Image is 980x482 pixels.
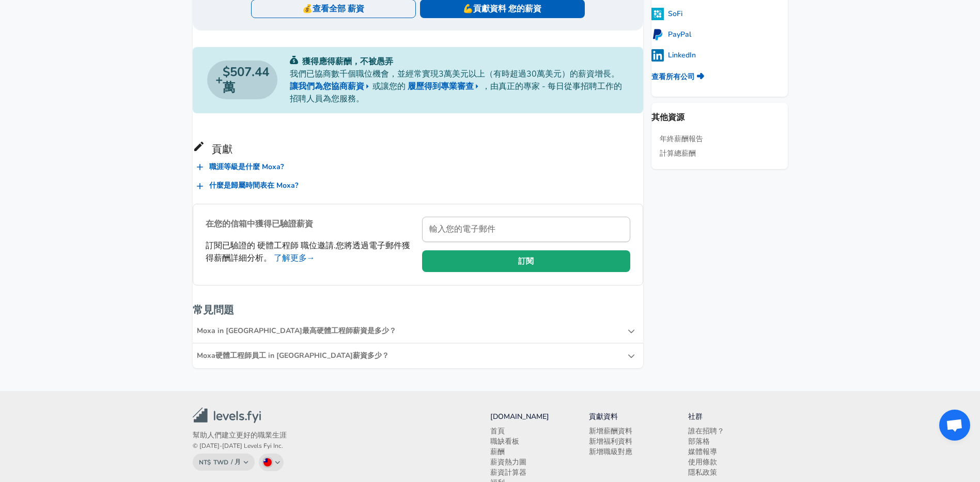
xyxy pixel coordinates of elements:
a: 職缺看板 [490,436,521,447]
p: 我們已協商數千個職位機會，並經常實現3萬美元以上（有時超過30萬美元）的薪資增長。 或讓您的 ，由真正的專家 - 每日從事招聘工作的招聘人員為您服務。 [290,68,629,105]
a: $507.44萬 [207,61,277,99]
a: PayPal [651,28,691,41]
div: Moxa in [GEOGRAPHIC_DATA]最高硬體工程師薪資是多少？ [193,319,643,343]
p: 幫助人們建立更好的職業生涯 [193,430,296,441]
span: 薪資 [348,3,364,14]
span: TWD [213,458,228,466]
a: 計算總薪酬 [660,148,696,159]
a: 了解更多→ [274,252,315,264]
a: 首頁 [490,426,506,436]
img: svg+xml;base64,PHN2ZyB4bWxucz0iaHR0cDovL3d3dy53My5vcmcvMjAwMC9zdmciIGZpbGw9IiMwYzU0NjAiIHZpZXdCb3... [290,56,298,64]
a: 履歷得到專業審查 [408,80,482,93]
button: NT$TWD/ 月 [193,454,255,471]
a: 職涯等級是什麼 Moxa? [193,158,288,177]
a: 薪酬 [490,447,506,457]
a: 新增福利資料 [589,436,634,447]
div: Moxa硬體工程師員工 in [GEOGRAPHIC_DATA]薪資多少？ [197,351,628,361]
p: 訂閱已驗證的 職位邀請 . 您將透過電子郵件獲得薪酬詳細分析。 [206,239,414,264]
img: 1oE3LOb.png [651,8,664,20]
a: 薪資計算器 [490,468,528,478]
img: levels.fyi [193,408,261,423]
li: 社群 [688,412,787,422]
a: 新增職級對應 [589,447,634,457]
p: 💪 貢獻資料 [463,3,541,15]
a: LinkedIn [651,49,696,62]
h4: 常見問題 [193,302,643,319]
span: © [DATE]-[DATE] Levels Fyi Inc. [193,442,283,450]
h6: 在您的信箱中獲得已驗證薪資 [206,217,414,231]
p: 其他資源 [651,103,788,124]
a: 薪資熱力圖 [490,457,528,468]
button: 訂閱 [422,250,630,272]
span: 硬體工程師 [257,240,299,251]
a: 查看所有公司 ➜ [651,72,704,82]
a: 部落格 [688,436,711,447]
img: h7ETQUw.png [651,28,664,41]
a: 隱私政策 [688,468,719,478]
img: Chinese (Traditional) [263,458,272,466]
li: [DOMAIN_NAME] [490,412,589,422]
p: 💰 查看全部 [302,3,364,15]
a: 新增薪酬資料 [589,426,634,436]
a: 讓我們為您協商薪資 [290,80,372,93]
div: Moxa in [GEOGRAPHIC_DATA]最高硬體工程師薪資是多少？ [197,326,628,336]
span: / 月 [231,458,241,466]
p: 獲得應得薪酬，不被愚弄 [290,55,629,68]
button: 什麼是歸屬時間表在 Moxa? [193,176,302,195]
a: 使用條款 [688,457,719,468]
img: PI4nBLw.png [651,49,664,62]
span: NT$ [199,458,211,466]
div: Moxa硬體工程師員工 in [GEOGRAPHIC_DATA]薪資多少？ [193,343,643,368]
h6: 貢獻 [193,140,643,158]
li: 貢獻資料 [589,412,688,422]
a: 媒體報導 [688,447,719,457]
span: 您的薪資 [506,3,541,14]
a: 誰在招聘？ [688,426,726,436]
a: SoFi [651,8,682,20]
a: 年終薪酬報告 [660,134,703,144]
button: Chinese (Traditional) [259,454,284,471]
div: 打開聊天 [939,410,970,441]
